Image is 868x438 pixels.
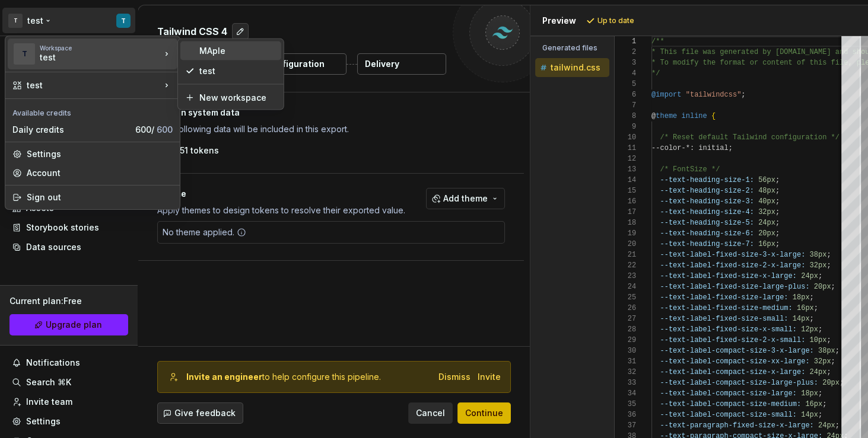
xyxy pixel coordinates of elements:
[27,167,173,179] div: Account
[135,124,173,135] span: 600 /
[12,124,131,136] div: Daily credits
[157,124,173,135] span: 600
[199,45,276,57] div: MAple
[14,43,35,65] div: T
[199,92,276,104] div: New workspace
[27,79,161,91] div: test
[27,148,173,160] div: Settings
[8,101,177,120] div: Available credits
[40,52,141,63] div: test
[27,191,173,203] div: Sign out
[40,44,161,52] div: Workspace
[199,65,276,77] div: test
